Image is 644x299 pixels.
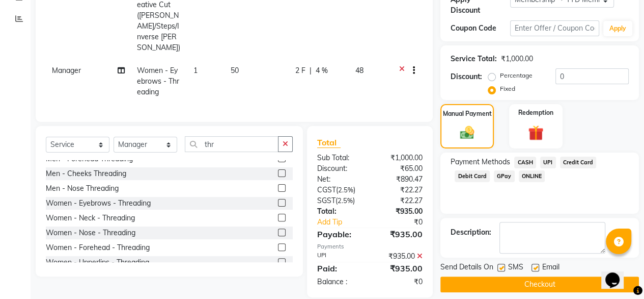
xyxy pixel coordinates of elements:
[310,174,370,185] div: Net:
[46,198,151,209] div: Women - Eyebrows - Threading
[519,170,545,182] span: ONLINE
[310,163,370,174] div: Discount:
[317,137,341,148] span: Total
[317,185,336,194] span: CGST
[455,170,490,182] span: Debit Card
[456,124,479,141] img: _cash.svg
[370,228,430,240] div: ₹935.00
[601,258,634,289] iframe: chat widget
[494,170,515,182] span: GPay
[440,262,493,275] span: Send Details On
[310,185,370,195] div: ( )
[370,185,430,195] div: ₹22.27
[137,66,179,96] span: Women - Eyebrows - Threading
[370,153,430,163] div: ₹1,000.00
[510,20,599,36] input: Enter Offer / Coupon Code
[603,21,632,36] button: Apply
[560,157,597,168] span: Credit Card
[370,163,430,174] div: ₹65.00
[310,153,370,163] div: Sub Total:
[370,277,430,287] div: ₹0
[440,277,639,292] button: Checkout
[370,251,430,262] div: ₹935.00
[310,65,312,76] span: |
[316,65,328,76] span: 4 %
[46,168,126,179] div: Men - Cheeks Threading
[380,217,430,228] div: ₹0
[370,262,430,275] div: ₹935.00
[451,227,491,238] div: Description:
[295,65,305,76] span: 2 F
[310,262,370,275] div: Paid:
[355,66,363,75] span: 48
[310,228,370,240] div: Payable:
[310,195,370,206] div: ( )
[518,108,553,117] label: Redemption
[52,66,81,75] span: Manager
[193,66,198,75] span: 1
[310,277,370,287] div: Balance :
[310,206,370,217] div: Total:
[500,71,533,80] label: Percentage
[338,186,353,194] span: 2.5%
[317,242,423,251] div: Payments
[46,183,119,194] div: Men - Nose Threading
[540,157,556,168] span: UPI
[523,123,548,142] img: _gift.svg
[46,228,135,238] div: Women - Nose - Threading
[514,157,536,168] span: CASH
[46,242,150,253] div: Women - Forehead - Threading
[451,54,497,64] div: Service Total:
[370,206,430,217] div: ₹935.00
[46,257,149,268] div: Women - Upperlips - Threading
[317,196,335,205] span: SGST
[310,217,380,228] a: Add Tip
[338,196,353,205] span: 2.5%
[231,66,239,75] span: 50
[500,84,515,93] label: Fixed
[46,213,135,223] div: Women - Neck - Threading
[451,157,510,167] span: Payment Methods
[310,251,370,262] div: UPI
[370,195,430,206] div: ₹22.27
[443,109,492,118] label: Manual Payment
[451,23,510,34] div: Coupon Code
[185,136,278,152] input: Search or Scan
[501,54,533,64] div: ₹1,000.00
[542,262,559,275] span: Email
[451,71,482,82] div: Discount:
[508,262,523,275] span: SMS
[370,174,430,185] div: ₹890.47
